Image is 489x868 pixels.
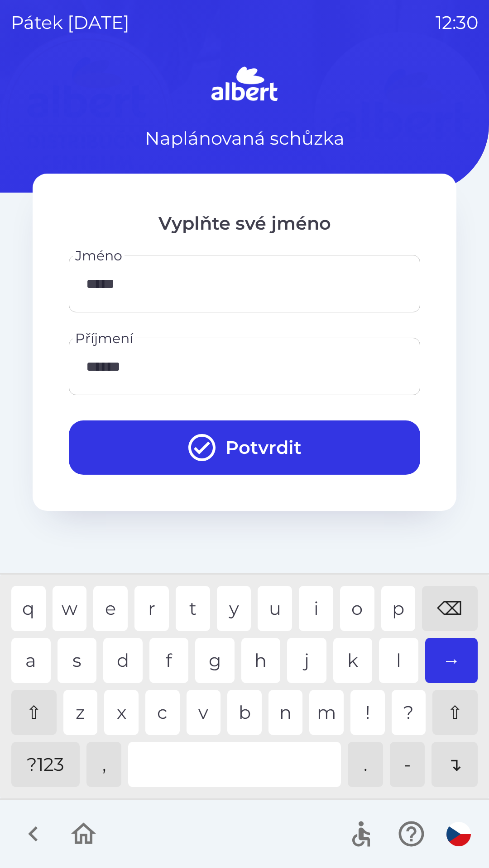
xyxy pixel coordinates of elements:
p: pátek [DATE] [11,9,129,36]
p: Naplánovaná schůzka [145,125,345,152]
button: Potvrdit [69,420,420,475]
p: 12:30 [436,9,478,36]
label: Příjmení [75,329,133,348]
label: Jméno [75,246,122,265]
img: cs flag [446,822,471,846]
img: Logo [33,63,456,107]
p: Vyplňte své jméno [69,210,420,237]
